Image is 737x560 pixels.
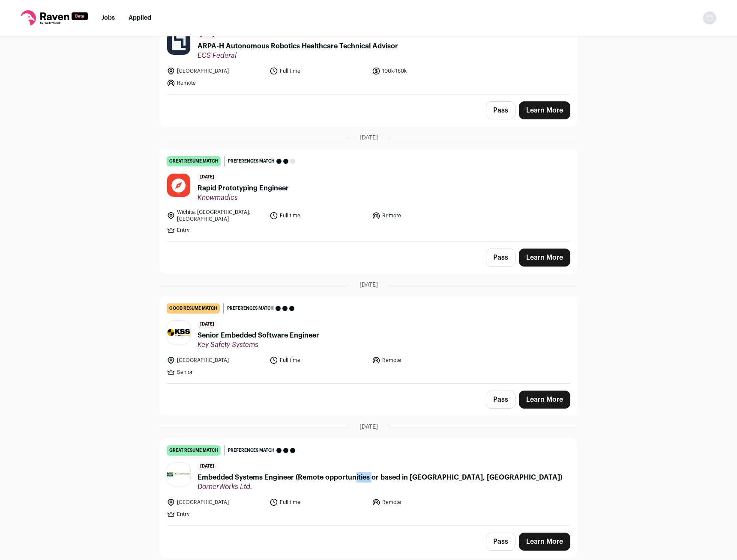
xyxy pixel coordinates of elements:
li: Full time [270,498,367,507]
li: [GEOGRAPHIC_DATA] [167,67,264,75]
a: Learn More [519,101,570,119]
span: [DATE] [360,423,378,431]
button: Pass [486,101,515,119]
span: Embedded Systems Engineer (Remote opportunities or based in [GEOGRAPHIC_DATA], [GEOGRAPHIC_DATA]) [198,472,562,483]
span: DornerWorks Ltd. [198,483,562,491]
span: [DATE] [360,133,378,142]
img: 758f6f9abd7907c2b08a816fc4c3ad7f478994f293eaf8eea827b4da23e2b116.jpg [167,32,190,55]
div: great resume match [167,156,221,166]
img: nopic.png [703,11,716,25]
li: [GEOGRAPHIC_DATA] [167,356,264,364]
a: Applied [129,15,151,21]
span: Rapid Prototyping Engineer [198,183,289,193]
span: [DATE] [198,173,217,181]
img: b74ba6f8a90d6efc76b2f68fd376314f214e9a169ccca0d329578c50335fae79.jpg [167,328,190,336]
a: good resume match Preferences match [DATE] Senior Embedded Software Engineer Key Safety Systems [... [160,296,577,383]
li: Full time [270,67,367,75]
li: Remote [372,356,470,364]
li: [GEOGRAPHIC_DATA] [167,498,264,507]
span: [DATE] [198,320,217,329]
div: good resume match [167,303,220,314]
img: 39464b0180dc97faea080baf123c8cbf6cc5e6c1f0d50d7118e51f0e3679d451.jpg [167,173,190,197]
li: Wichita, [GEOGRAPHIC_DATA], [GEOGRAPHIC_DATA] [167,209,264,222]
a: good resume match Preferences match [DATE] ARPA-H Autonomous Robotics Healthcare Technical Adviso... [160,7,577,94]
span: Preferences match [228,446,275,455]
a: great resume match Preferences match [DATE] Rapid Prototyping Engineer Knowmadics Wichita, [GEOGR... [160,149,577,241]
button: Pass [486,533,515,551]
li: Entry [167,226,264,234]
span: Senior Embedded Software Engineer [198,330,319,341]
div: great resume match [167,445,221,456]
li: Entry [167,510,264,519]
li: Full time [270,356,367,364]
a: Learn More [519,249,570,267]
a: Learn More [519,391,570,409]
li: Senior [167,368,264,376]
button: Open dropdown [703,11,716,25]
a: Learn More [519,533,570,551]
li: Remote [372,209,470,222]
a: Jobs [102,15,115,21]
button: Pass [486,391,515,409]
span: [DATE] [360,281,378,289]
span: Preferences match [227,304,274,313]
span: Knowmadics [198,193,289,202]
li: Remote [372,498,470,507]
img: 4f665d2480f9417f205bc955bc53fcec04e17dc7559a260d66a42cdd5d0bd81c.jpg [167,472,190,477]
span: [DATE] [198,462,217,471]
span: Key Safety Systems [198,341,319,349]
span: ECS Federal [198,51,398,60]
a: great resume match Preferences match [DATE] Embedded Systems Engineer (Remote opportunities or ba... [160,439,577,525]
li: Remote [167,79,264,87]
button: Pass [486,249,515,267]
li: 100k-180k [372,67,470,75]
span: Preferences match [228,157,275,166]
li: Full time [270,209,367,222]
span: ARPA-H Autonomous Robotics Healthcare Technical Advisor [198,41,398,51]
